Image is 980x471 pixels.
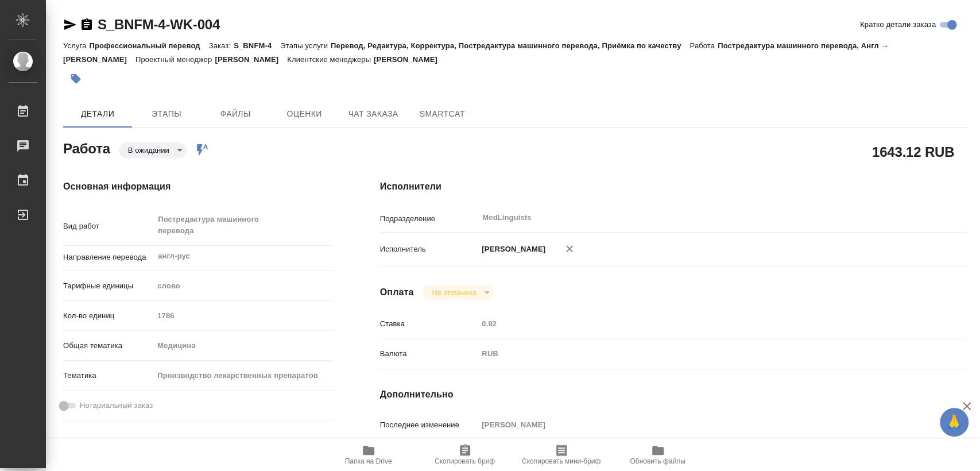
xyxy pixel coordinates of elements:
span: Папка на Drive [345,457,392,465]
span: 🙏 [944,410,964,434]
p: Проектный менеджер [135,55,215,64]
span: Файлы [208,107,263,121]
p: [PERSON_NAME] [374,55,446,64]
h4: Исполнители [380,180,967,194]
h4: Оплата [380,285,414,299]
h2: 1643.12 RUB [872,142,954,161]
a: S_BNFM-4-WK-004 [98,17,220,32]
button: 🙏 [940,408,969,437]
p: Перевод, Редактура, Корректура, Постредактура машинного перевода, Приёмка по качеству [331,41,690,50]
input: Пустое поле [153,307,334,324]
span: Обновить файлы [630,457,685,465]
p: Заказ: [209,41,234,50]
div: RUB [478,344,918,364]
h2: Работа [63,137,110,158]
span: Нотариальный заказ [80,400,153,411]
input: Пустое поле [478,315,918,332]
p: [PERSON_NAME] [478,244,545,255]
p: Профессиональный перевод [89,41,208,50]
button: В ожидании [125,145,173,155]
p: S_BNFM-4 [234,41,280,50]
p: Исполнитель [380,244,478,255]
div: В ожидании [423,285,493,300]
p: Услуга [63,41,89,50]
p: Вид работ [63,221,153,232]
p: Кол-во единиц [63,310,153,322]
button: Скопировать мини-бриф [513,439,610,471]
span: Чат заказа [346,107,401,121]
input: Пустое поле [478,416,918,433]
p: Общая тематика [63,340,153,352]
p: Клиентские менеджеры [287,55,374,64]
p: [PERSON_NAME] [215,55,287,64]
div: слово [153,276,334,296]
button: Обновить файлы [610,439,706,471]
p: Валюта [380,348,478,360]
button: Добавить тэг [63,66,88,91]
p: Направление перевода [63,252,153,263]
span: Кратко детали заказа [860,19,936,30]
span: Скопировать бриф [435,457,495,465]
p: Последнее изменение [380,419,478,431]
span: SmartCat [415,107,470,121]
div: Медицина [153,336,334,356]
button: Удалить исполнителя [557,236,582,261]
p: Тарифные единицы [63,280,153,292]
p: Ставка [380,318,478,330]
h4: Основная информация [63,180,334,194]
span: Оценки [277,107,332,121]
button: Скопировать ссылку [80,18,94,32]
button: Скопировать ссылку для ЯМессенджера [63,18,77,32]
p: Подразделение [380,213,478,225]
button: Папка на Drive [320,439,417,471]
button: Скопировать бриф [417,439,513,471]
p: Работа [690,41,718,50]
p: Тематика [63,370,153,381]
button: Не оплачена [428,288,479,298]
span: Этапы [139,107,194,121]
h4: Дополнительно [380,388,967,401]
p: Этапы услуги [280,41,331,50]
div: Производство лекарственных препаратов [153,366,334,385]
span: Скопировать мини-бриф [522,457,601,465]
span: Детали [70,107,125,121]
div: В ожидании [119,142,187,158]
